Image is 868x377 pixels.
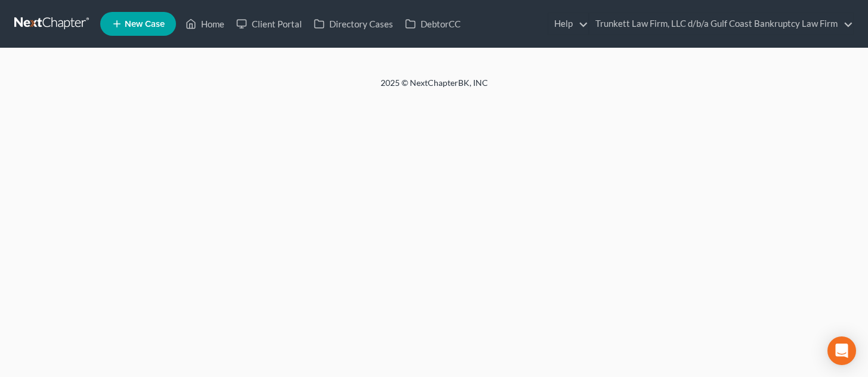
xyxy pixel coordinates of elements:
[548,13,588,35] a: Help
[827,336,856,365] div: Open Intercom Messenger
[94,77,774,98] div: 2025 © NextChapterBK, INC
[230,13,308,35] a: Client Portal
[399,13,467,35] a: DebtorCC
[100,12,176,36] new-legal-case-button: New Case
[308,13,399,35] a: Directory Cases
[180,13,230,35] a: Home
[589,13,853,35] a: Trunkett Law Firm, LLC d/b/a Gulf Coast Bankruptcy Law Firm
